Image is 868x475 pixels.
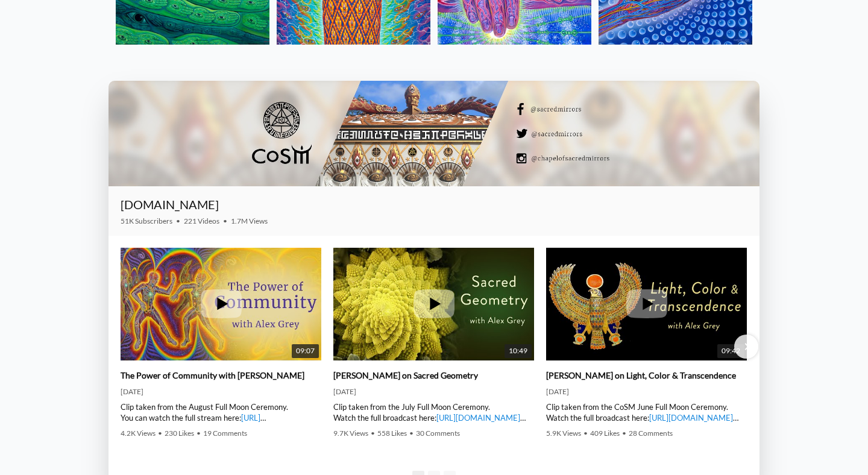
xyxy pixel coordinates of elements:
[333,429,368,438] span: 9.7K Views
[377,429,407,438] span: 558 Likes
[158,429,162,438] span: •
[184,216,219,225] span: 221 Videos
[371,429,375,438] span: •
[121,401,321,423] div: Clip taken from the August Full Moon Ceremony. You can watch the full stream here: | [PERSON_NAME...
[649,413,733,423] a: [URL][DOMAIN_NAME]
[333,248,534,360] a: Alex Grey on Sacred Geometry 10:49
[505,344,532,358] span: 10:49
[436,413,520,423] a: [URL][DOMAIN_NAME]
[583,429,588,438] span: •
[546,401,747,423] div: Clip taken from the CoSM June Full Moon Ceremony. Watch the full broadcast here: | [PERSON_NAME] ...
[622,429,626,438] span: •
[197,429,201,438] span: •
[416,429,460,438] span: 30 Comments
[333,370,478,381] a: [PERSON_NAME] on Sacred Geometry
[546,387,747,397] div: [DATE]
[333,229,534,380] img: Alex Grey on Sacred Geometry
[203,429,247,438] span: 19 Comments
[292,344,319,358] span: 09:07
[165,429,194,438] span: 230 Likes
[546,229,747,380] img: Alex Grey on Light, Color & Transcendence
[333,387,534,397] div: [DATE]
[546,248,747,360] a: Alex Grey on Light, Color & Transcendence 09:42
[121,216,172,225] span: 51K Subscribers
[121,370,304,381] a: The Power of Community with [PERSON_NAME]
[333,401,534,423] div: Clip taken from the July Full Moon Ceremony. Watch the full broadcast here: | [PERSON_NAME] | ► W...
[546,429,581,438] span: 5.9K Views
[546,370,736,381] a: [PERSON_NAME] on Light, Color & Transcendence
[121,229,321,380] img: The Power of Community with Alex Grey
[409,429,414,438] span: •
[121,248,321,360] a: The Power of Community with Alex Grey 09:07
[176,216,180,225] span: •
[231,216,268,225] span: 1.7M Views
[590,429,620,438] span: 409 Likes
[717,344,744,358] span: 09:42
[629,429,673,438] span: 28 Comments
[678,202,747,216] iframe: Subscribe to CoSM.TV on YouTube
[734,335,758,359] div: Next slide
[121,387,321,397] div: [DATE]
[121,429,156,438] span: 4.2K Views
[121,197,219,212] a: [DOMAIN_NAME]
[223,216,227,225] span: •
